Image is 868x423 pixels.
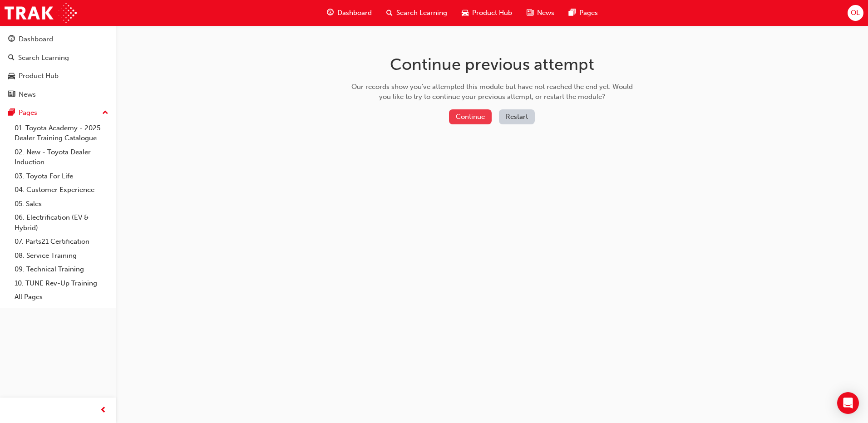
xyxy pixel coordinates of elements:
button: Continue [449,109,492,124]
span: search-icon [386,7,393,19]
span: Pages [579,8,598,18]
button: Pages [4,104,112,121]
div: Dashboard [19,34,53,44]
a: Product Hub [4,68,112,84]
img: Trak [5,3,77,23]
div: Search Learning [18,53,69,63]
span: prev-icon [100,405,107,416]
a: 08. Service Training [11,249,112,263]
span: car-icon [8,72,15,80]
button: OL [848,5,863,21]
button: DashboardSearch LearningProduct HubNews [4,29,112,104]
a: pages-iconPages [562,4,605,22]
a: 07. Parts21 Certification [11,235,112,249]
div: News [19,89,36,100]
span: Dashboard [337,8,372,18]
h1: Continue previous attempt [348,54,636,74]
a: News [4,86,112,103]
a: 05. Sales [11,197,112,211]
span: guage-icon [327,7,334,19]
span: OL [851,8,860,18]
a: Search Learning [4,49,112,66]
span: news-icon [8,91,15,99]
span: search-icon [8,54,15,62]
span: guage-icon [8,35,15,44]
a: 04. Customer Experience [11,183,112,197]
a: 06. Electrification (EV & Hybrid) [11,211,112,235]
span: Search Learning [396,8,447,18]
a: 09. Technical Training [11,262,112,276]
span: up-icon [102,107,108,119]
a: Dashboard [4,31,112,48]
span: pages-icon [8,109,15,117]
a: All Pages [11,290,112,304]
a: guage-iconDashboard [320,4,379,22]
button: Restart [499,109,535,124]
div: Pages [19,108,37,118]
a: 03. Toyota For Life [11,169,112,183]
a: car-iconProduct Hub [454,4,519,22]
span: News [537,8,554,18]
span: pages-icon [569,7,576,19]
a: news-iconNews [519,4,562,22]
span: news-icon [527,7,533,19]
a: 10. TUNE Rev-Up Training [11,276,112,290]
a: 01. Toyota Academy - 2025 Dealer Training Catalogue [11,121,112,145]
a: 02. New - Toyota Dealer Induction [11,145,112,169]
div: Open Intercom Messenger [837,392,859,414]
a: search-iconSearch Learning [379,4,454,22]
div: Product Hub [19,71,59,81]
div: Our records show you've attempted this module but have not reached the end yet. Would you like to... [348,82,636,102]
span: Product Hub [472,8,512,18]
span: car-icon [462,7,469,19]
